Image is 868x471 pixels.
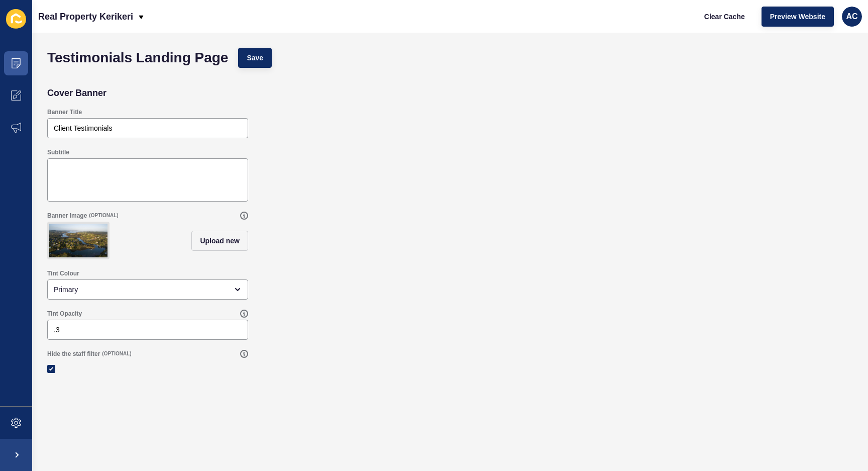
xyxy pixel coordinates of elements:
[47,350,100,358] label: Hide the staff filter
[47,108,82,116] label: Banner Title
[47,310,82,318] label: Tint Opacity
[704,12,745,22] span: Clear Cache
[47,212,87,220] label: Banner Image
[89,212,118,219] span: (OPTIONAL)
[200,236,240,246] span: Upload new
[696,7,753,27] button: Clear Cache
[47,53,228,63] h1: Testimonials Landing Page
[102,350,131,357] span: (OPTIONAL)
[47,88,106,98] h2: Cover Banner
[762,7,834,27] button: Preview Website
[191,231,248,251] button: Upload new
[47,279,248,300] div: open menu
[47,148,69,156] label: Subtitle
[49,224,107,257] img: ea2848650378cde04926118078c1a4fd.jpg
[47,269,79,277] label: Tint Colour
[247,53,263,63] span: Save
[238,48,272,68] button: Save
[38,4,133,29] p: Real Property Kerikeri
[770,12,825,22] span: Preview Website
[846,12,857,22] span: AC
